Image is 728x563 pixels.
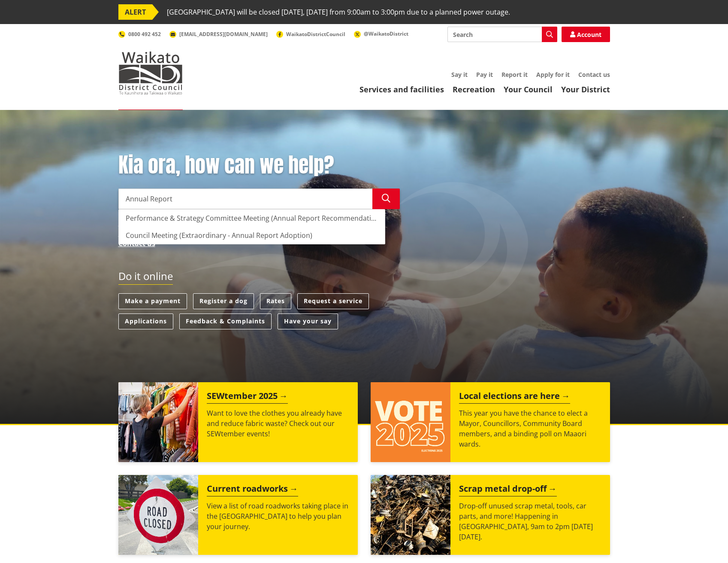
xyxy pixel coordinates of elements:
h2: Local elections are here [459,391,570,404]
a: Account [562,27,610,42]
span: 0800 492 452 [128,30,161,38]
a: Pay it [476,70,493,79]
iframe: Messenger Launcher [689,527,719,558]
img: Vote 2025 [371,382,450,462]
a: Rates [260,293,291,309]
a: Services and facilities [359,84,444,94]
a: Current roadworks View a list of road roadworks taking place in the [GEOGRAPHIC_DATA] to help you... [118,475,358,555]
a: Request a service [297,293,369,309]
p: Want to love the clothes you already have and reduce fabric waste? Check out our SEWtember events! [207,408,349,439]
a: Feedback & Complaints [179,313,272,329]
a: Applications [118,313,173,329]
img: SEWtember [118,382,198,462]
a: @WaikatoDistrict [354,30,408,37]
span: [EMAIL_ADDRESS][DOMAIN_NAME] [179,30,268,38]
span: @WaikatoDistrict [364,30,408,37]
a: [EMAIL_ADDRESS][DOMAIN_NAME] [169,30,268,38]
div: Council Meeting (Extraordinary - Annual Report Adoption) [119,227,385,244]
span: WaikatoDistrictCouncil [286,30,345,38]
img: Road closed sign [118,475,198,555]
a: Have your say [278,313,338,329]
a: Apply for it [536,70,570,79]
a: 0800 492 452 [118,30,161,38]
a: A massive pile of rusted scrap metal, including wheels and various industrial parts, under a clea... [371,475,610,555]
a: Recreation [453,84,495,94]
a: Make a payment [118,293,187,309]
input: Search input [447,27,557,42]
a: Local elections are here This year you have the chance to elect a Mayor, Councillors, Community B... [371,382,610,462]
img: Waikato District Council - Te Kaunihera aa Takiwaa o Waikato [118,52,183,94]
a: Contact us [578,70,610,79]
h2: Current roadworks [207,484,298,496]
input: Search input [118,189,372,209]
div: Performance & Strategy Committee Meeting (Annual Report Recommendation) [119,210,385,227]
p: View a list of road roadworks taking place in the [GEOGRAPHIC_DATA] to help you plan your journey. [207,501,349,532]
a: Report it [501,70,528,79]
h2: SEWtember 2025 [207,391,288,404]
span: ALERT [118,4,152,20]
p: Drop-off unused scrap metal, tools, car parts, and more! Happening in [GEOGRAPHIC_DATA], 9am to 2... [459,501,601,542]
h1: Kia ora, how can we help? [118,153,400,178]
a: Your District [561,84,610,94]
h2: Scrap metal drop-off [459,484,557,496]
a: Register a dog [193,293,254,309]
h2: Do it online [118,270,173,285]
img: Scrap metal collection [371,475,450,555]
a: SEWtember 2025 Want to love the clothes you already have and reduce fabric waste? Check out our S... [118,382,358,462]
a: Your Council [504,84,553,94]
p: This year you have the chance to elect a Mayor, Councillors, Community Board members, and a bindi... [459,408,601,449]
span: [GEOGRAPHIC_DATA] will be closed [DATE], [DATE] from 9:00am to 3:00pm due to a planned power outage. [167,4,510,20]
a: Say it [451,70,468,79]
a: WaikatoDistrictCouncil [276,30,345,38]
